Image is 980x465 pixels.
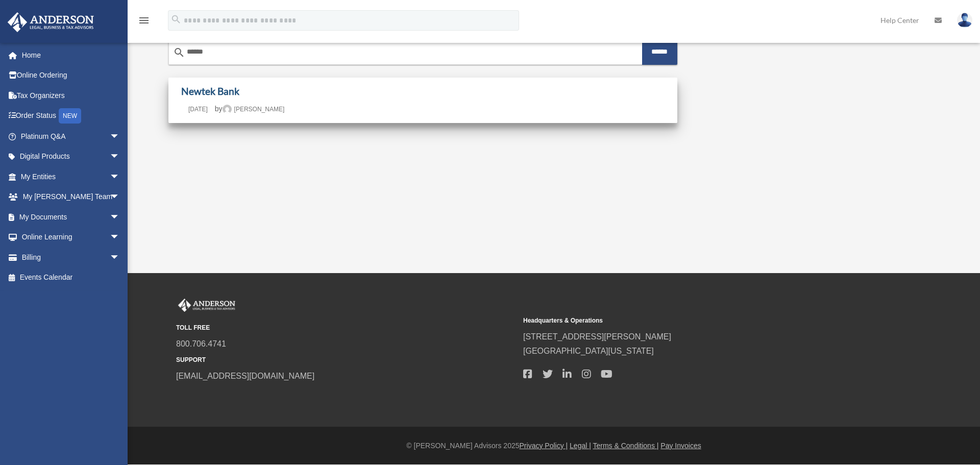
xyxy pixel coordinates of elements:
a: Privacy Policy | [520,442,568,450]
small: TOLL FREE [176,323,516,333]
i: menu [138,14,150,27]
span: arrow_drop_down [110,207,130,228]
a: 800.706.4741 [176,339,226,348]
a: [PERSON_NAME] [223,106,285,113]
a: Events Calendar [7,267,135,288]
a: [DATE] [181,106,215,113]
i: search [173,46,185,59]
a: Platinum Q&Aarrow_drop_down [7,126,135,146]
a: Tax Organizers [7,85,135,106]
a: Newtek Bank [181,85,239,97]
span: arrow_drop_down [110,126,130,147]
a: Pay Invoices [660,442,701,450]
a: My Documentsarrow_drop_down [7,207,135,227]
a: Digital Productsarrow_drop_down [7,146,135,167]
a: Terms & Conditions | [593,442,659,450]
span: by [215,105,285,113]
span: arrow_drop_down [110,227,130,248]
img: Anderson Advisors Platinum Portal [5,12,97,32]
small: SUPPORT [176,355,516,365]
a: [EMAIL_ADDRESS][DOMAIN_NAME] [176,372,314,380]
span: arrow_drop_down [110,146,130,167]
a: Online Learningarrow_drop_down [7,227,135,248]
span: arrow_drop_down [110,166,130,187]
div: © [PERSON_NAME] Advisors 2025 [128,439,980,452]
div: NEW [59,108,81,124]
a: [STREET_ADDRESS][PERSON_NAME] [523,332,671,341]
a: Online Ordering [7,65,135,86]
img: User Pic [957,13,972,28]
a: Legal | [570,442,591,450]
img: Anderson Advisors Platinum Portal [176,299,237,312]
a: Home [7,45,130,65]
a: menu [138,18,150,27]
a: My [PERSON_NAME] Teamarrow_drop_down [7,187,135,207]
span: arrow_drop_down [110,247,130,268]
span: arrow_drop_down [110,187,130,208]
a: My Entitiesarrow_drop_down [7,166,135,187]
a: Billingarrow_drop_down [7,247,135,267]
a: [GEOGRAPHIC_DATA][US_STATE] [523,347,654,355]
i: search [170,14,182,25]
small: Headquarters & Operations [523,315,863,326]
a: Order StatusNEW [7,106,135,127]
